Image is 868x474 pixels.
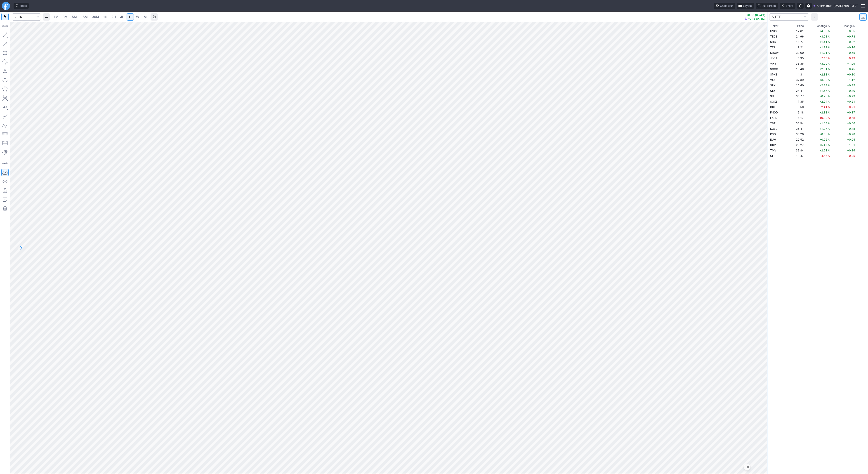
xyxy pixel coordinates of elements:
[848,116,855,120] span: -0.58
[828,89,830,92] span: %
[847,143,855,147] span: +1.31
[788,110,805,115] td: 6.18
[828,51,830,54] span: %
[79,13,90,21] a: 15M
[788,131,805,137] td: 33.20
[820,154,827,158] span: -4.65
[111,15,116,19] span: 2H
[770,89,775,92] span: QID
[788,66,805,72] td: 18.40
[748,17,765,20] span: +0.18 (0.11%)
[847,29,855,33] span: +0.55
[1,169,9,176] button: Drawings Autosave: On
[769,13,809,21] button: portfolio-watchlist-select
[788,83,805,88] td: 15.40
[92,15,99,19] span: 30M
[770,143,776,147] span: DRV
[819,35,827,38] span: +3.01
[819,132,827,136] span: +0.85
[788,45,805,50] td: 9.21
[797,24,804,28] div: Price
[770,100,778,103] span: SOXS
[34,13,40,21] button: Search
[847,89,855,92] span: +0.40
[129,15,131,19] span: D
[859,13,867,21] button: Portfolio watchlist
[819,78,827,82] span: +3.09
[847,84,855,87] span: +0.35
[847,94,855,98] span: +0.29
[1,205,9,212] button: Remove all autosaved drawings
[788,88,805,93] td: 24.41
[127,13,134,21] a: D
[847,100,855,103] span: +0.21
[819,111,827,114] span: +2.83
[788,104,805,110] td: 8.50
[770,154,775,158] span: GLL
[848,105,855,109] span: -0.21
[737,3,754,9] button: Layout
[848,154,855,158] span: -0.95
[70,13,79,21] a: 5M
[770,132,776,136] span: PSQ
[2,2,10,10] a: Finviz.com
[1,113,9,120] button: Brush
[63,15,68,19] span: 3M
[847,73,855,76] span: +0.10
[788,72,805,77] td: 4.31
[819,67,827,71] span: +2.51
[847,122,855,125] span: +0.56
[788,142,805,148] td: 25.27
[72,15,77,19] span: 5M
[1,40,9,47] button: Arrow
[817,4,834,8] span: Aftermarket ·
[828,143,830,147] span: %
[788,115,805,120] td: 5.17
[1,67,9,75] button: Triangle
[828,100,830,103] span: %
[770,105,776,109] span: DRIP
[828,132,830,136] span: %
[43,13,50,21] button: Interval
[817,24,830,28] span: Change %
[828,127,830,130] span: %
[834,4,858,8] span: [DATE] 7:10 PM ET
[1,13,9,20] button: Mouse
[770,24,778,28] div: Ticker
[81,15,88,19] span: 15M
[828,122,830,125] span: %
[828,73,830,76] span: %
[847,51,855,54] span: +0.65
[828,40,830,44] span: %
[788,34,805,39] td: 24.96
[811,13,818,21] button: More
[819,127,827,130] span: +1.37
[770,111,778,114] span: FNGD
[847,138,855,141] span: +0.05
[819,40,827,44] span: +1.41
[780,3,795,9] button: Share
[788,148,805,153] td: 39.84
[828,78,830,82] span: %
[772,15,802,19] span: S_ETF
[847,67,855,71] span: +0.45
[770,73,777,76] span: SPXS
[1,149,9,156] button: Anchored VWAP
[762,4,776,8] span: Full screen
[134,13,141,21] a: W
[819,51,827,54] span: +1.71
[788,153,805,158] td: 19.47
[828,111,830,114] span: %
[788,39,805,45] td: 15.77
[819,73,827,76] span: +2.38
[745,14,765,17] p: +0.38 (0.24%)
[819,149,827,152] span: +2.21
[819,138,827,141] span: +0.22
[819,100,827,103] span: +2.94
[118,13,126,21] a: 4H
[103,15,107,19] span: 1H
[847,62,855,65] span: +1.09
[828,154,830,158] span: %
[14,3,29,9] button: Ideas
[744,464,750,470] button: Jump to the most recent bar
